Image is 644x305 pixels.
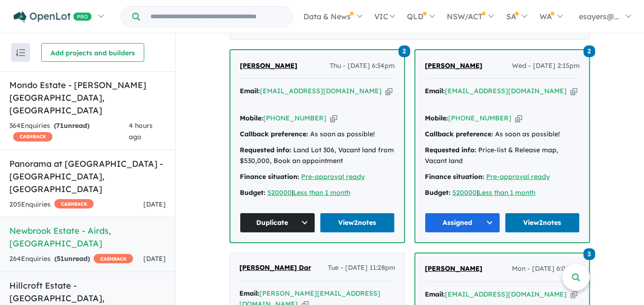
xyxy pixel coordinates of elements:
[425,290,445,298] strong: Email:
[143,254,166,263] span: [DATE]
[9,224,166,250] h5: Newbrook Estate - Airds , [GEOGRAPHIC_DATA]
[240,87,260,95] strong: Email:
[452,188,477,197] a: 520000
[54,199,94,208] span: CASHBACK
[425,264,482,273] span: [PERSON_NAME]
[13,132,52,141] span: CASHBACK
[584,248,595,260] span: 3
[425,60,482,72] a: [PERSON_NAME]
[399,45,410,57] span: 2
[41,43,144,62] button: Add projects and builders
[425,130,493,138] strong: Callback preference:
[425,263,482,275] a: [PERSON_NAME]
[240,130,308,138] strong: Callback preference:
[14,11,92,23] img: Openlot PRO Logo White
[240,146,291,154] strong: Requested info:
[385,86,392,96] button: Copy
[239,263,311,272] span: [PERSON_NAME] Dar
[320,213,395,233] a: View2notes
[425,145,580,167] div: Price-list & Release map, Vacant land
[584,44,595,57] a: 2
[515,113,522,123] button: Copy
[505,213,580,233] a: View2notes
[512,263,580,275] span: Mon - [DATE] 6:07pm
[240,145,395,167] div: Land Lot 306, Vacant land from $530,000, Book an appointment
[425,87,445,95] strong: Email:
[240,213,315,233] button: Duplicate
[94,254,133,263] span: CASHBACK
[478,188,535,197] a: Less than 1 month
[301,172,365,181] a: Pre-approval ready
[240,61,297,70] span: [PERSON_NAME]
[240,172,299,181] strong: Finance situation:
[54,254,90,263] strong: ( unread)
[570,290,577,299] button: Copy
[570,86,577,96] button: Copy
[425,146,476,154] strong: Requested info:
[267,188,292,197] a: 520000
[328,262,395,274] span: Tue - [DATE] 11:28pm
[54,121,89,130] strong: ( unread)
[486,172,550,181] a: Pre-approval ready
[9,157,166,195] h5: Panorama at [GEOGRAPHIC_DATA] - [GEOGRAPHIC_DATA] , [GEOGRAPHIC_DATA]
[425,61,482,70] span: [PERSON_NAME]
[16,49,25,56] img: sort.svg
[9,253,133,265] div: 264 Enquir ies
[260,87,382,95] a: [EMAIL_ADDRESS][DOMAIN_NAME]
[143,200,166,208] span: [DATE]
[445,87,567,95] a: [EMAIL_ADDRESS][DOMAIN_NAME]
[425,172,484,181] strong: Finance situation:
[448,114,511,122] a: [PHONE_NUMBER]
[425,129,580,140] div: As soon as possible!
[239,262,311,274] a: [PERSON_NAME] Dar
[330,60,395,72] span: Thu - [DATE] 6:34pm
[142,7,290,27] input: Try estate name, suburb, builder or developer
[425,114,448,122] strong: Mobile:
[240,129,395,140] div: As soon as possible!
[57,254,64,263] span: 51
[240,187,395,199] div: |
[445,290,567,298] a: [EMAIL_ADDRESS][DOMAIN_NAME]
[425,187,580,199] div: |
[425,213,500,233] button: Assigned
[240,60,297,72] a: [PERSON_NAME]
[9,120,129,143] div: 364 Enquir ies
[399,44,410,57] a: 2
[425,188,451,197] strong: Budget:
[129,121,153,141] span: 4 hours ago
[240,114,263,122] strong: Mobile:
[512,60,580,72] span: Wed - [DATE] 2:15pm
[584,247,595,260] a: 3
[584,45,595,57] span: 2
[263,114,326,122] a: [PHONE_NUMBER]
[293,188,350,197] a: Less than 1 month
[9,199,94,210] div: 205 Enquir ies
[56,121,64,130] span: 71
[579,12,619,21] span: esayers@...
[9,79,166,117] h5: Mondo Estate - [PERSON_NAME][GEOGRAPHIC_DATA] , [GEOGRAPHIC_DATA]
[330,113,337,123] button: Copy
[240,188,266,197] strong: Budget:
[239,289,259,298] strong: Email:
